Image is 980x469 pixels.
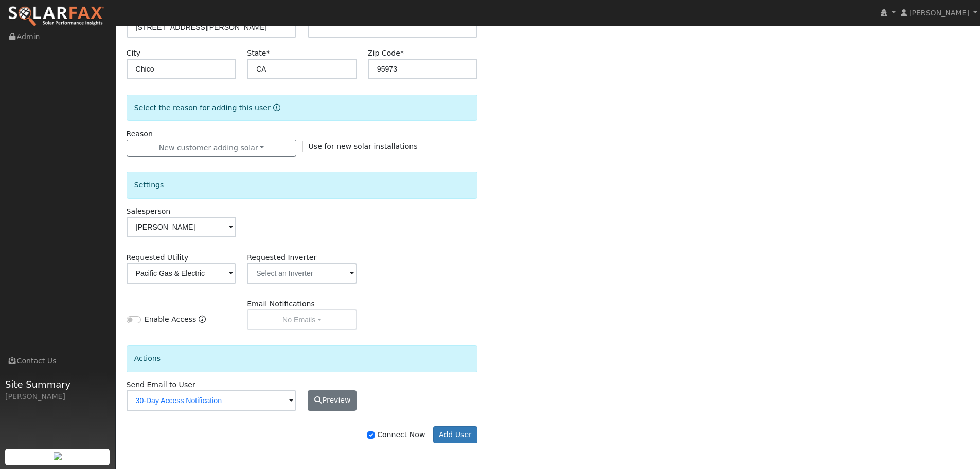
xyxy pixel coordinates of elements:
[247,263,357,284] input: Select an Inverter
[127,345,478,372] div: Actions
[308,390,357,411] button: Preview
[127,129,153,140] label: Reason
[127,206,171,217] label: Salesperson
[127,379,195,390] label: Send Email to User
[247,252,316,263] label: Requested Inverter
[433,426,478,444] button: Add User
[909,9,969,17] span: [PERSON_NAME]
[309,142,418,150] span: Use for new solar installations
[127,263,237,284] input: Select a Utility
[247,299,315,309] label: Email Notifications
[127,390,297,411] input: No Email
[127,140,297,157] button: New customer adding solar
[127,172,478,198] div: Settings
[5,377,110,391] span: Site Summary
[400,49,404,57] span: Required
[266,49,270,57] span: Required
[367,431,375,439] input: Connect Now
[127,217,237,237] input: Select a User
[199,314,206,330] a: Enable Access
[247,48,270,59] label: State
[127,48,141,59] label: City
[54,452,62,460] img: retrieve
[127,252,189,263] label: Requested Utility
[271,103,280,112] a: Reason for new user
[145,314,197,325] label: Enable Access
[5,391,110,402] div: [PERSON_NAME]
[8,6,104,27] img: SolarFax
[368,48,404,59] label: Zip Code
[367,429,425,440] label: Connect Now
[127,95,478,121] div: Select the reason for adding this user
